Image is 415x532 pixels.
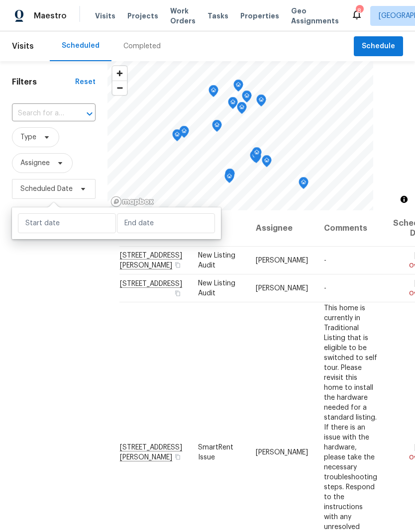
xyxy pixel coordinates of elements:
div: Map marker [242,90,252,106]
div: 8 [356,6,363,16]
button: Zoom in [112,66,127,81]
div: Reset [75,77,96,87]
span: Properties [240,11,279,21]
span: Geo Assignments [291,6,339,26]
span: SmartRent Issue [198,443,233,460]
input: Search for an address... [12,106,68,121]
div: Map marker [237,102,247,117]
span: Visits [12,35,34,57]
span: Maestro [34,11,67,21]
span: Work Orders [170,6,196,26]
span: New Listing Audit [198,280,235,297]
span: [PERSON_NAME] [256,448,308,455]
button: Copy Address [173,289,182,298]
span: New Listing Audit [198,252,235,269]
span: Scheduled Date [20,184,73,194]
div: Map marker [208,85,218,100]
button: Schedule [354,36,403,57]
div: Scheduled [62,41,100,51]
span: [PERSON_NAME] [256,285,308,292]
div: Map marker [172,129,182,145]
div: Map marker [262,155,272,171]
span: - [324,257,326,264]
div: Map marker [212,120,222,135]
div: Map marker [224,171,234,186]
span: Zoom out [112,81,127,95]
th: Assignee [248,210,316,247]
div: Map marker [299,177,309,192]
button: Zoom out [112,81,127,95]
h1: Filters [12,77,75,87]
div: Map marker [233,80,243,95]
span: Toggle attribution [401,194,407,205]
span: Projects [127,11,158,21]
input: End date [117,213,215,233]
div: Map marker [252,147,262,163]
button: Copy Address [173,261,182,269]
div: Map marker [256,94,266,110]
span: Assignee [20,158,50,168]
span: Visits [95,11,115,21]
canvas: Map [107,61,373,210]
button: Copy Address [173,452,182,461]
input: Start date [18,213,116,233]
div: Map marker [228,97,238,112]
a: Mapbox homepage [110,196,154,207]
button: Open [83,107,97,121]
span: - [324,285,326,292]
div: Map marker [225,169,235,184]
span: Schedule [362,40,395,53]
span: Type [20,132,36,142]
div: Map marker [250,150,260,166]
div: Completed [123,41,161,51]
span: [PERSON_NAME] [256,257,308,264]
span: Tasks [207,12,228,19]
th: Comments [316,210,385,247]
button: Toggle attribution [398,193,410,205]
div: Map marker [179,126,189,141]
